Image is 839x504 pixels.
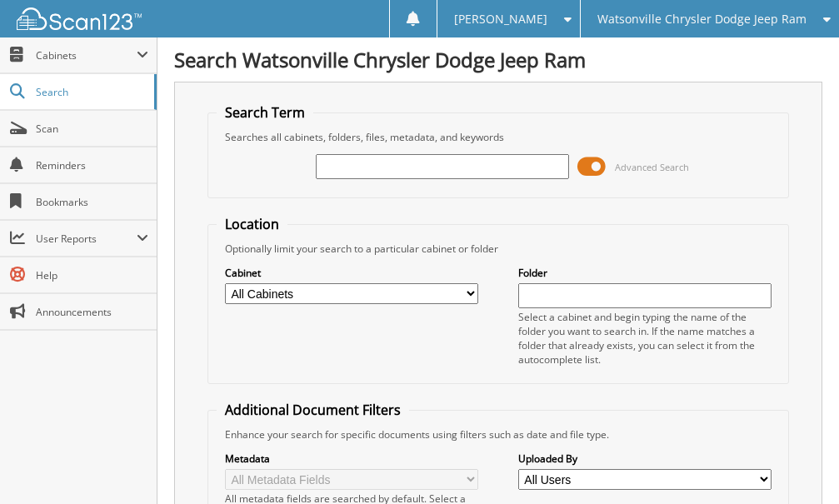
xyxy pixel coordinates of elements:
[225,452,478,466] label: Metadata
[36,85,146,99] span: Search
[36,48,137,62] span: Cabinets
[17,7,142,30] img: scan123-logo-white.svg
[217,401,409,419] legend: Additional Document Filters
[36,195,148,209] span: Bookmarks
[217,242,780,256] div: Optionally limit your search to a particular cabinet or folder
[36,232,137,246] span: User Reports
[518,266,772,280] label: Folder
[36,158,148,172] span: Reminders
[518,452,772,466] label: Uploaded By
[217,215,287,233] legend: Location
[174,46,822,73] h1: Search Watsonville Chrysler Dodge Jeep Ram
[597,14,807,24] span: Watsonville Chrysler Dodge Jeep Ram
[225,266,478,280] label: Cabinet
[217,427,780,442] div: Enhance your search for specific documents using filters such as date and file type.
[36,268,148,282] span: Help
[36,122,148,136] span: Scan
[36,305,148,319] span: Announcements
[518,310,772,367] div: Select a cabinet and begin typing the name of the folder you want to search in. If the name match...
[454,14,547,24] span: [PERSON_NAME]
[217,130,780,144] div: Searches all cabinets, folders, files, metadata, and keywords
[615,161,689,173] span: Advanced Search
[217,103,313,122] legend: Search Term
